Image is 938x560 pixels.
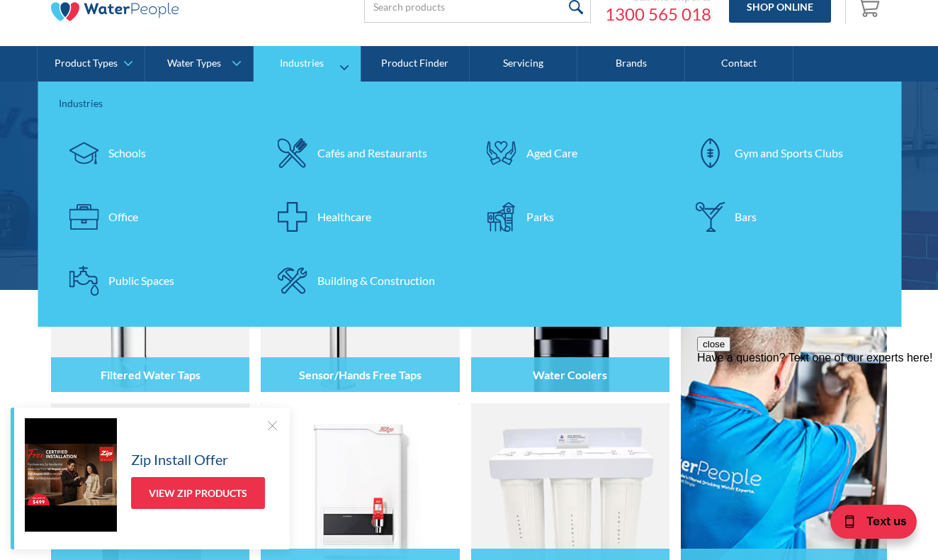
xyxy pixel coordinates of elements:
a: Aged Care [477,128,672,178]
a: Industries [254,46,361,82]
a: Office [59,192,254,242]
h5: Zip Install Offer [131,449,228,470]
div: Industries [280,57,324,69]
h4: Filtered Water Taps [101,368,200,381]
div: Aged Care [526,145,577,162]
div: Water Types [167,57,221,69]
div: Parks [526,208,554,225]
iframe: podium webchat widget bubble [796,489,938,560]
div: Schools [108,145,146,162]
div: Public Spaces [108,272,174,289]
a: Product Finder [361,46,469,82]
a: Bars [685,192,880,242]
a: View Zip Products [131,477,265,509]
a: Healthcare [268,192,463,242]
a: Cafés and Restaurants [268,128,463,178]
img: Zip Install Offer [25,418,117,532]
div: Office [108,208,138,225]
nav: Industries [38,82,901,327]
a: Brands [577,46,685,82]
div: Product Types [55,57,118,69]
a: Public Spaces [59,256,254,306]
a: Servicing [470,46,577,82]
div: Building & Construction [317,272,435,289]
a: Contact [685,46,793,82]
div: Industries [59,96,880,111]
a: Gym and Sports Clubs [685,128,880,178]
div: Gym and Sports Clubs [735,145,843,162]
a: Product Types [38,46,145,82]
div: Cafés and Restaurants [317,145,427,162]
a: 1300 565 018 [605,4,711,25]
a: Schools [59,128,254,178]
iframe: podium webchat widget prompt [697,337,938,507]
a: Parks [477,192,672,242]
div: Bars [735,208,757,225]
a: Building & Construction [268,256,463,306]
div: Healthcare [317,208,371,225]
a: Water Types [145,46,252,82]
h4: Sensor/Hands Free Taps [299,368,422,381]
h4: Water Coolers [533,368,607,381]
